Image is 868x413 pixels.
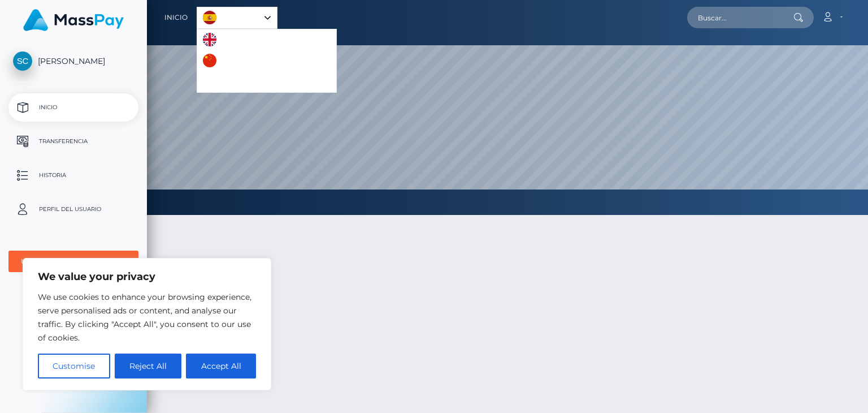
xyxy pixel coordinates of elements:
a: English [197,29,259,50]
a: Inicio [8,93,138,122]
a: Inicio [164,6,188,29]
a: 中文 (简体) [197,50,266,71]
a: Transferencia [8,127,138,156]
button: Accept All [186,354,256,378]
div: We value your privacy [23,258,271,390]
a: Historia [8,161,138,190]
button: Customise [38,354,110,378]
img: MassPay [23,9,124,31]
a: Perfil del usuario [8,195,138,223]
input: Buscar... [687,7,793,28]
ul: Language list [197,29,337,93]
a: Español [197,7,277,28]
span: [PERSON_NAME] [8,56,138,66]
p: We use cookies to enhance your browsing experience, serve personalised ads or content, and analys... [38,290,256,345]
aside: Language selected: Español [197,7,277,29]
button: Reject All [115,354,182,378]
p: Inicio [13,99,134,116]
a: Português ([GEOGRAPHIC_DATA]) [197,71,336,92]
p: Historia [13,167,134,184]
p: Perfil del usuario [13,201,134,218]
p: Transferencia [13,133,134,150]
button: User Agreements [8,251,138,272]
p: We value your privacy [38,270,256,283]
div: Language [197,7,277,29]
div: User Agreements [21,257,114,266]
